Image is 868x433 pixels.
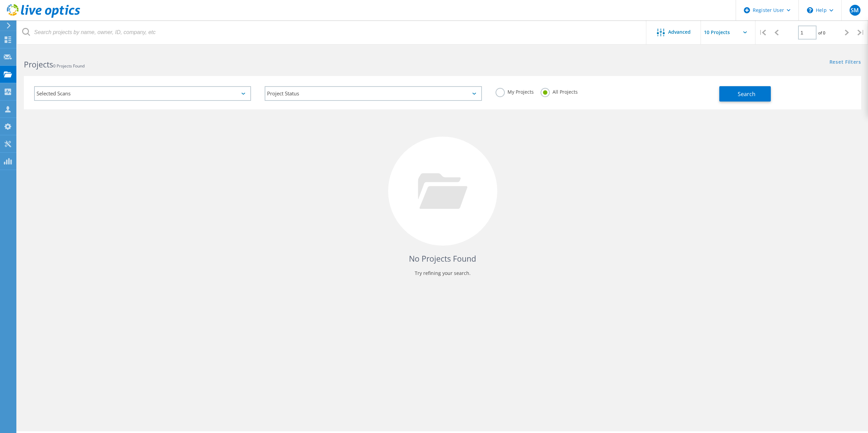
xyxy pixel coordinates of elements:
div: | [755,20,769,45]
p: Try refining your search. [31,268,854,279]
span: Advanced [668,30,691,34]
span: of 0 [818,30,825,36]
span: 0 Projects Found [53,63,85,69]
a: Live Optics Dashboard [7,14,80,19]
a: Reset Filters [829,60,861,65]
span: Search [738,90,755,98]
div: | [854,20,868,45]
b: Projects [24,59,53,70]
label: My Projects [496,88,534,94]
button: Search [719,86,771,102]
h4: No Projects Found [31,253,854,264]
svg: \n [807,7,813,13]
label: All Projects [541,88,578,94]
input: Search projects by name, owner, ID, company, etc [17,20,647,44]
span: SM [851,7,859,13]
div: Project Status [265,86,482,101]
div: Selected Scans [34,86,251,101]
